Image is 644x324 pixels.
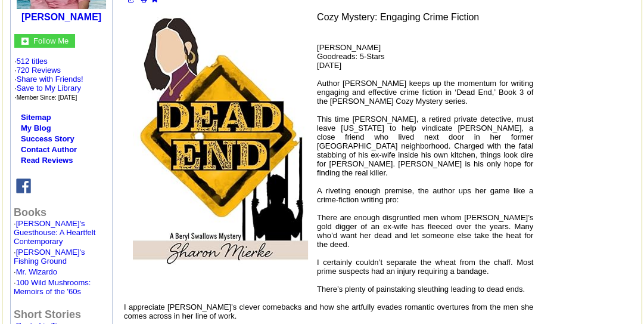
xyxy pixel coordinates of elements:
[21,156,73,165] a: Read Reviews
[21,124,51,132] a: My Blog
[14,206,46,218] b: Books
[33,35,69,45] a: Follow Me
[14,276,14,278] img: shim.gif
[17,66,61,75] a: 720 Reviews
[14,266,14,267] img: shim.gif
[21,134,74,143] a: Success Story
[21,38,29,45] img: gc.jpg
[33,36,69,45] font: Follow Me
[133,12,308,290] img: 84004.jpg
[14,246,14,248] img: shim.gif
[21,145,77,154] a: Contact Author
[14,278,91,296] a: 100 Wild Mushrooms: Memoirs of the '60s
[17,84,81,92] a: Save to My Library
[14,308,81,320] b: Short Stories
[14,219,95,246] font: ·
[14,278,91,296] font: ·
[17,94,77,101] font: Member Since: [DATE]
[16,178,31,193] img: fb.png
[16,267,57,276] a: Mr. Wizardo
[21,12,101,22] a: [PERSON_NAME]
[14,57,83,101] font: · ·
[14,296,14,298] img: shim.gif
[14,267,57,276] font: ·
[317,12,479,22] font: Cozy Mystery: Engaging Crime Fiction
[14,219,95,246] a: [PERSON_NAME]'s Guesthouse: A Heartfelt Contemporary
[17,57,48,66] a: 512 titles
[17,75,83,84] a: Share with Friends!
[21,113,51,122] a: Sitemap
[14,75,83,101] font: · · ·
[14,248,85,266] a: [PERSON_NAME]'s Fishing Ground
[14,248,85,266] font: ·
